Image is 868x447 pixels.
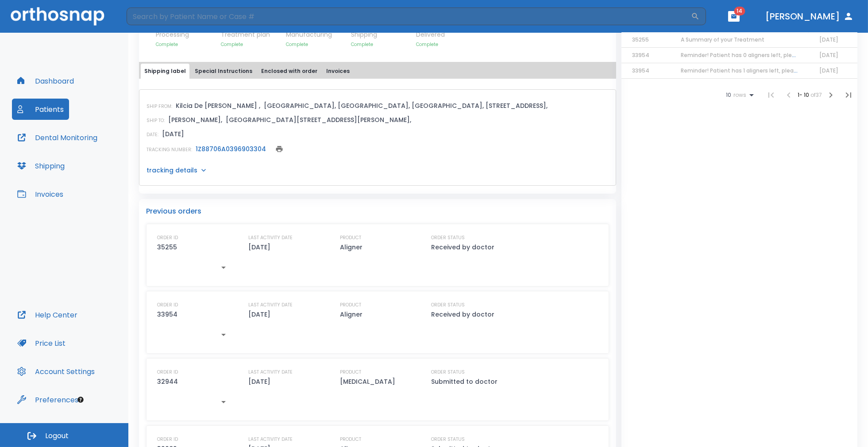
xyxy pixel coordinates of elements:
[196,145,266,153] a: 1Z88706A0396903304
[147,117,165,125] p: SHIP TO:
[819,51,838,59] span: [DATE]
[12,70,79,92] button: Dashboard
[127,8,691,25] input: Search by Patient Name or Case #
[157,309,177,320] p: 33954
[176,100,260,111] p: Kilcia De [PERSON_NAME] ,
[340,436,361,443] p: PRODUCT
[157,376,178,387] p: 32944
[323,64,353,79] button: Invoices
[168,115,222,125] p: [PERSON_NAME],
[264,100,548,111] p: [GEOGRAPHIC_DATA], [GEOGRAPHIC_DATA], [GEOGRAPHIC_DATA], [STREET_ADDRESS],
[340,376,395,387] p: [MEDICAL_DATA]
[12,304,83,325] button: Help Center
[146,206,609,217] p: Previous orders
[286,30,346,39] p: Manufacturing
[12,389,84,410] button: Preferences
[810,91,822,99] span: of 37
[11,7,104,25] img: Orthosnap
[632,67,649,74] span: 33954
[147,166,197,175] p: tracking details
[819,36,838,43] span: [DATE]
[12,332,71,354] button: Price List
[340,309,363,320] p: Aligner
[416,41,445,48] p: Complete
[141,64,614,79] div: tabs
[432,436,465,443] p: ORDER STATUS
[12,99,69,120] button: Patients
[632,36,649,43] span: 35255
[12,127,103,148] button: Dental Monitoring
[249,309,271,320] p: [DATE]
[340,242,363,252] p: Aligner
[819,67,838,74] span: [DATE]
[351,41,411,48] p: Complete
[226,115,411,125] p: [GEOGRAPHIC_DATA][STREET_ADDRESS][PERSON_NAME],
[156,41,216,48] p: Complete
[681,36,764,43] span: A Summary of your Treatment
[249,234,293,242] p: LAST ACTIVITY DATE
[432,301,465,309] p: ORDER STATUS
[681,67,842,74] span: Reminder! Patient has 1 aligners left, please order next set!
[351,30,411,39] p: Shipping
[162,129,184,139] p: [DATE]
[681,51,844,59] span: Reminder! Patient has 0 aligners left, please order next set!
[340,234,361,242] p: PRODUCT
[340,301,361,309] p: PRODUCT
[221,41,281,48] p: Complete
[416,30,445,39] p: Delivered
[156,30,216,39] p: Processing
[157,436,178,443] p: ORDER ID
[432,368,465,376] p: ORDER STATUS
[249,376,271,387] p: [DATE]
[157,368,178,376] p: ORDER ID
[45,431,69,441] span: Logout
[221,30,281,39] p: Treatment plan
[157,301,178,309] p: ORDER ID
[340,368,361,376] p: PRODUCT
[12,361,100,382] button: Account Settings
[249,368,293,376] p: LAST ACTIVITY DATE
[762,8,857,24] button: [PERSON_NAME]
[157,234,178,242] p: ORDER ID
[734,7,745,15] span: 14
[798,91,810,99] span: 1 - 10
[147,146,192,154] p: TRACKING NUMBER:
[249,301,293,309] p: LAST ACTIVITY DATE
[141,64,189,79] button: Shipping label
[157,242,177,252] p: 35255
[432,242,495,252] p: Received by doctor
[731,92,746,98] span: rows
[273,143,285,155] button: print
[286,41,346,48] p: Complete
[632,51,649,59] span: 33954
[12,183,69,205] button: Invoices
[77,396,85,404] div: Tooltip anchor
[147,131,158,139] p: DATE:
[147,103,172,111] p: SHIP FROM:
[249,436,293,443] p: LAST ACTIVITY DATE
[726,92,731,98] span: 10
[12,155,70,176] button: Shipping
[249,242,271,252] p: [DATE]
[432,234,465,242] p: ORDER STATUS
[432,309,495,320] p: Received by doctor
[191,64,256,79] button: Special Instructions
[432,376,498,387] p: Submitted to doctor
[258,64,321,79] button: Enclosed with order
